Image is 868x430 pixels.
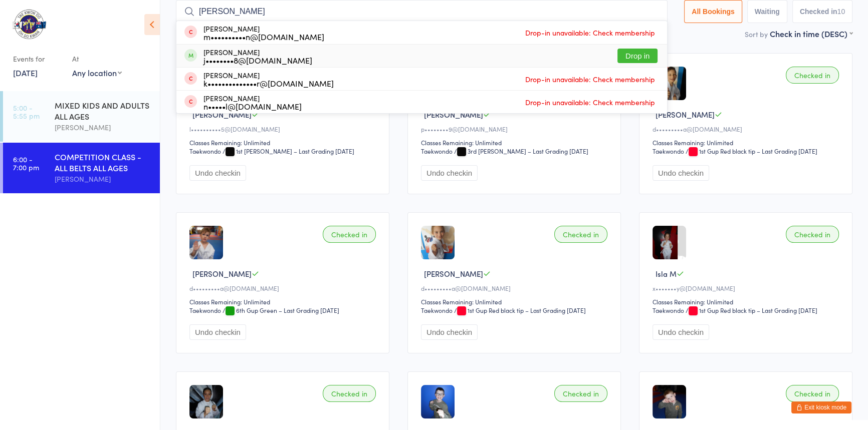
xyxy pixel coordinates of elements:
span: / 1st [PERSON_NAME] – Last Grading [DATE] [223,147,354,155]
time: 6:00 - 7:00 pm [13,155,39,171]
button: Undo checkin [189,324,246,340]
button: Undo checkin [653,324,709,340]
img: image1644396945.png [189,226,223,259]
div: d•••••••••a@[DOMAIN_NAME] [189,284,379,292]
span: / 1st Gup Red black tip – Last Grading [DATE] [454,306,586,314]
div: n•••••l@[DOMAIN_NAME] [203,102,302,110]
span: / 3rd [PERSON_NAME] – Last Grading [DATE] [454,147,588,155]
button: Undo checkin [421,165,478,181]
div: Classes Remaining: Unlimited [189,138,379,147]
img: image1622259551.png [653,67,686,100]
button: Drop in [617,49,658,63]
img: Taekwondo Oh Do Kwan Port Kennedy [10,8,48,41]
span: [PERSON_NAME] [192,268,252,279]
div: Taekwondo [653,147,684,155]
div: [PERSON_NAME] [203,25,324,41]
div: Taekwondo [421,306,453,314]
div: At [72,51,122,67]
div: Checked in [786,67,839,84]
div: [PERSON_NAME] [55,173,151,185]
span: [PERSON_NAME] [424,109,483,120]
div: Checked in [323,226,376,243]
a: 6:00 -7:00 pmCOMPETITION CLASS - ALL BELTS ALL AGES[PERSON_NAME] [3,143,160,193]
div: Classes Remaining: Unlimited [189,297,379,306]
div: d•••••••••a@[DOMAIN_NAME] [421,284,610,292]
div: Checked in [554,385,607,402]
span: Drop-in unavailable: Check membership [523,72,658,87]
div: Checked in [786,385,839,402]
span: [PERSON_NAME] [424,268,483,279]
button: Undo checkin [653,165,709,181]
div: Taekwondo [653,306,684,314]
button: Exit kiosk mode [791,401,851,413]
div: Classes Remaining: Unlimited [653,138,842,147]
img: image1635327187.png [653,385,686,418]
div: Classes Remaining: Unlimited [421,138,610,147]
div: x•••••••y@[DOMAIN_NAME] [653,284,842,292]
div: COMPETITION CLASS - ALL BELTS ALL AGES [55,151,151,173]
img: image1620728958.png [189,385,223,418]
div: Check in time (DESC) [770,28,852,39]
button: Undo checkin [189,165,246,181]
div: l••••••••••5@[DOMAIN_NAME] [189,125,379,133]
div: [PERSON_NAME] [203,71,334,87]
div: j••••••••8@[DOMAIN_NAME] [203,56,312,64]
span: Drop-in unavailable: Check membership [523,95,658,110]
div: m••••••••••n@[DOMAIN_NAME] [203,33,324,41]
div: d•••••••••a@[DOMAIN_NAME] [653,125,842,133]
div: [PERSON_NAME] [203,94,302,110]
span: [PERSON_NAME] [656,109,715,120]
div: 10 [837,8,845,16]
a: [DATE] [13,67,38,78]
time: 5:00 - 5:55 pm [13,104,40,120]
div: Checked in [786,226,839,243]
div: Taekwondo [189,306,221,314]
span: Drop-in unavailable: Check membership [523,25,658,40]
div: k••••••••••••••r@[DOMAIN_NAME] [203,79,334,87]
div: MIXED KIDS AND ADULTS ALL AGES [55,100,151,122]
div: [PERSON_NAME] [55,122,151,133]
div: Checked in [323,385,376,402]
img: image1635327206.png [421,385,455,418]
span: / 1st Gup Red black tip – Last Grading [DATE] [686,306,817,314]
img: image1579686073.png [653,226,678,259]
span: / 6th Gup Green – Last Grading [DATE] [223,306,339,314]
div: Events for [13,51,62,67]
div: Taekwondo [421,147,453,155]
span: Isla M [656,268,677,279]
div: p••••••••9@[DOMAIN_NAME] [421,125,610,133]
label: Sort by [745,29,768,39]
a: 5:00 -5:55 pmMIXED KIDS AND ADULTS ALL AGES[PERSON_NAME] [3,91,160,142]
div: Classes Remaining: Unlimited [653,297,842,306]
div: Checked in [554,226,607,243]
button: Undo checkin [421,324,478,340]
img: image1622259459.png [421,226,455,259]
span: / 1st Gup Red black tip – Last Grading [DATE] [686,147,817,155]
div: [PERSON_NAME] [203,48,312,64]
div: Any location [72,67,122,78]
span: [PERSON_NAME] [192,109,252,120]
div: Classes Remaining: Unlimited [421,297,610,306]
div: Taekwondo [189,147,221,155]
